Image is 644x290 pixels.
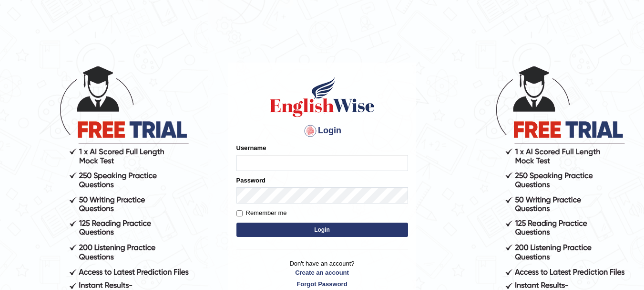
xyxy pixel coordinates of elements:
label: Remember me [236,208,287,218]
h4: Login [236,123,408,139]
a: Forgot Password [236,279,408,289]
img: Logo of English Wise sign in for intelligent practice with AI [268,75,377,118]
button: Login [236,223,408,237]
label: Password [236,176,266,185]
a: Create an account [236,268,408,277]
input: Remember me [236,210,243,216]
p: Don't have an account? [236,259,408,289]
label: Username [236,143,266,152]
